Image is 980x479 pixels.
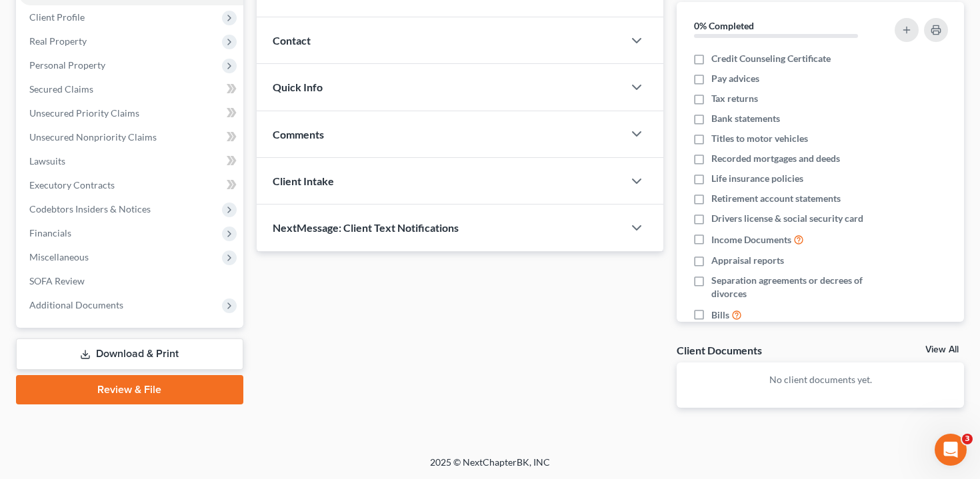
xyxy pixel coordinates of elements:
span: Executory Contracts [29,179,115,191]
span: NextMessage: Client Text Notifications [273,221,459,234]
span: Drivers license & social security card [711,212,863,225]
a: Download & Print [16,338,243,370]
span: Pay advices [711,72,759,85]
span: Retirement account statements [711,192,841,205]
span: Personal Property [29,59,105,71]
span: Client Intake [273,175,334,187]
div: Client Documents [677,343,762,357]
span: Bills [711,308,729,322]
span: Appraisal reports [711,254,784,267]
span: Titles to motor vehicles [711,132,808,145]
iframe: Intercom live chat [935,434,967,466]
a: View All [925,345,959,354]
a: Unsecured Priority Claims [19,101,243,125]
span: Bank statements [711,112,780,125]
span: Additional Documents [29,299,123,310]
span: 3 [962,434,973,444]
span: Tax returns [711,92,758,105]
span: Credit Counseling Certificate [711,52,831,65]
a: Secured Claims [19,77,243,101]
a: Unsecured Nonpriority Claims [19,125,243,149]
span: Contact [273,34,311,47]
span: Quick Info [273,81,323,93]
span: Unsecured Nonpriority Claims [29,131,157,143]
span: Unsecured Priority Claims [29,107,139,119]
a: Executory Contracts [19,173,243,197]
span: Comments [273,128,324,141]
span: Financials [29,227,71,239]
span: Secured Claims [29,83,93,95]
span: Income Documents [711,233,791,246]
span: Client Profile [29,11,85,23]
p: No client documents yet. [687,373,953,386]
strong: 0% Completed [694,20,754,31]
span: Real Property [29,35,87,47]
span: Lawsuits [29,155,65,167]
span: Codebtors Insiders & Notices [29,203,151,215]
a: Lawsuits [19,149,243,173]
span: Miscellaneous [29,251,89,262]
span: SOFA Review [29,275,85,286]
a: Review & File [16,375,243,404]
span: Life insurance policies [711,172,803,185]
span: Recorded mortgages and deeds [711,152,840,165]
span: Separation agreements or decrees of divorces [711,274,881,300]
a: SOFA Review [19,269,243,293]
